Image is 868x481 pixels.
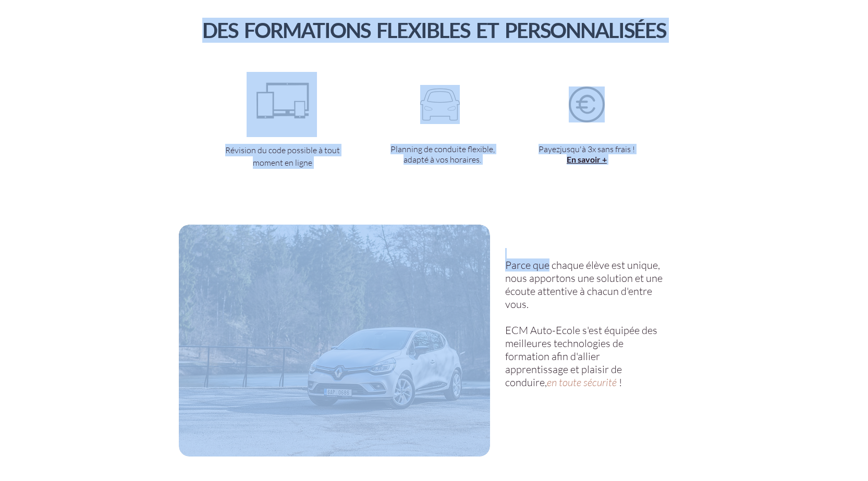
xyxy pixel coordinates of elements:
img: Illustration_sans_titre.png [247,72,317,137]
img: pngegg-2.png [420,85,460,124]
span: en toute sécurité [547,376,617,389]
span: Payez [539,144,560,154]
span: Révision du code possible à tout moment en ligne [225,145,340,168]
span: DES FORMATIONS FLEXIBLES ET PERSONNALISÉES [202,18,666,43]
a: En savoir + [567,154,607,165]
span: ! [619,376,622,389]
iframe: Wix Chat [675,315,868,481]
img: euro_icon-icons.com_69387.png [569,87,605,122]
span: Planning de conduite flexible, adapté à vos horaires. [390,144,495,165]
span: jusqu'à 3x sans frais ! [560,144,635,154]
span: ECM Auto-Ecole s'est équipée des meilleures technologies de formation afin d'allier apprentissage... [505,324,657,389]
span: Parce que chaque élève est unique, nous apportons une solution et une écoute attentive à chacun d... [505,258,663,311]
div: Slide show gallery [179,225,490,457]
